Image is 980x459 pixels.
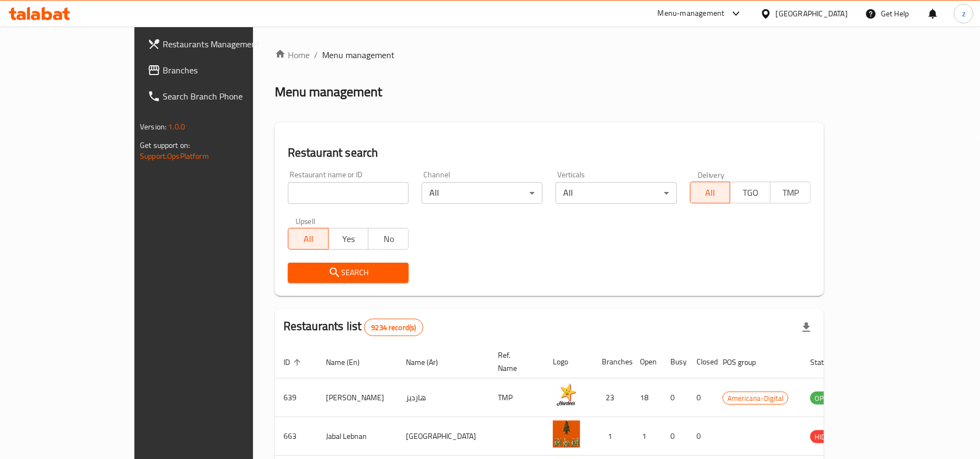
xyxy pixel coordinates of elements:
a: Branches [139,57,298,83]
span: All [695,185,726,201]
td: 1 [631,417,662,456]
td: 23 [593,379,631,417]
h2: Restaurants list [283,318,423,336]
button: Search [288,263,409,283]
td: [GEOGRAPHIC_DATA] [397,417,489,456]
span: Name (Ar) [406,356,452,369]
span: No [373,231,404,247]
span: Americana-Digital [723,392,788,405]
span: Yes [333,231,365,247]
button: All [690,182,731,203]
td: هارديز [397,379,489,417]
span: Status [810,356,846,369]
td: TMP [489,379,544,417]
span: Restaurants Management [163,38,289,51]
span: 1.0.0 [168,120,185,134]
th: Closed [688,345,714,379]
li: / [314,48,318,61]
td: 1 [593,417,631,456]
button: TMP [770,182,811,203]
span: All [293,231,324,247]
td: 18 [631,379,662,417]
span: Search Branch Phone [163,90,289,103]
a: Support.OpsPlatform [140,149,209,163]
img: Jabal Lebnan [553,420,580,448]
td: 0 [662,417,688,456]
span: TGO [735,185,766,201]
div: [GEOGRAPHIC_DATA] [776,8,848,20]
a: Search Branch Phone [139,83,298,109]
nav: breadcrumb [275,48,824,61]
div: Total records count [364,319,423,336]
h2: Restaurant search [288,145,811,161]
span: Branches [163,64,289,77]
span: Search [297,266,400,280]
button: All [288,228,329,250]
span: OPEN [810,392,837,405]
button: Yes [328,228,369,250]
h2: Menu management [275,83,382,101]
label: Delivery [698,171,725,178]
input: Search for restaurant name or ID.. [288,182,409,204]
span: z [962,8,965,20]
span: ID [283,356,304,369]
button: No [368,228,409,250]
div: Menu-management [658,7,725,20]
span: POS group [723,356,770,369]
td: [PERSON_NAME] [317,379,397,417]
th: Logo [544,345,593,379]
button: TGO [730,182,771,203]
div: All [422,182,543,204]
th: Busy [662,345,688,379]
div: All [556,182,676,204]
span: Name (En) [326,356,374,369]
span: Version: [140,120,167,134]
th: Branches [593,345,631,379]
div: Export file [793,314,819,340]
span: Get support on: [140,138,190,152]
td: 0 [688,417,714,456]
a: Restaurants Management [139,31,298,57]
span: Ref. Name [498,349,531,375]
span: HIDDEN [810,431,843,443]
td: 0 [662,379,688,417]
td: Jabal Lebnan [317,417,397,456]
th: Open [631,345,662,379]
span: 9234 record(s) [365,322,422,333]
td: 0 [688,379,714,417]
img: Hardee's [553,382,580,409]
span: TMP [775,185,806,201]
label: Upsell [295,217,316,225]
span: Menu management [322,48,395,61]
